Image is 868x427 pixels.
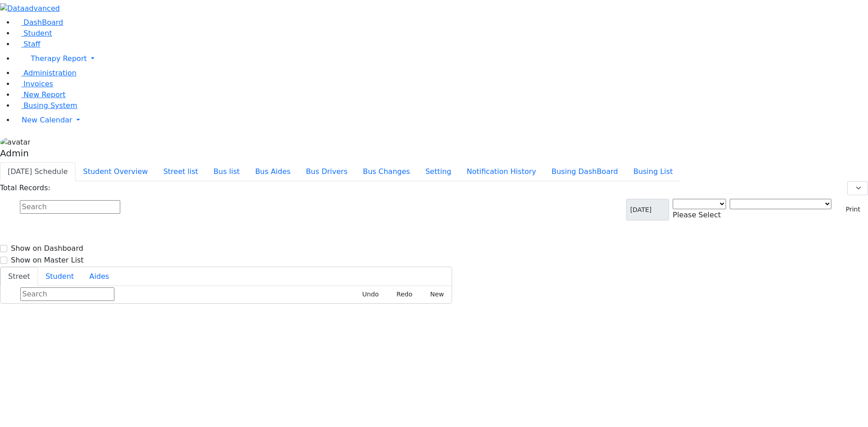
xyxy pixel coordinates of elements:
[38,267,82,286] button: Student
[24,29,52,38] span: Student
[24,90,66,99] span: New Report
[24,69,76,77] span: Administration
[75,162,156,181] button: Student Overview
[82,267,117,286] button: Aides
[626,162,680,181] button: Busing List
[0,267,38,286] button: Street
[14,111,868,129] a: New Calendar
[31,54,87,63] span: Therapy Report
[420,287,448,301] button: New
[14,50,868,68] a: Therapy Report
[156,162,206,181] button: Street list
[206,162,247,181] button: Bus list
[14,29,52,38] a: Student
[847,181,868,195] select: Default select example
[11,255,84,266] label: Show on Master List
[24,80,53,88] span: Invoices
[298,162,355,181] button: Bus Drivers
[0,286,452,303] div: Street
[14,101,77,110] a: Busing System
[544,162,626,181] button: Busing DashBoard
[387,287,416,301] button: Redo
[24,40,40,48] span: Staff
[14,69,76,77] a: Administration
[14,80,53,88] a: Invoices
[673,211,721,219] span: Please Select
[20,200,120,214] input: Search
[24,18,63,27] span: DashBoard
[352,287,383,301] button: Undo
[20,287,114,301] input: Search
[835,202,864,216] button: Print
[14,40,40,48] a: Staff
[14,90,66,99] a: New Report
[247,162,298,181] button: Bus Aides
[459,162,544,181] button: Notification History
[22,116,72,124] span: New Calendar
[355,162,418,181] button: Bus Changes
[11,243,83,254] label: Show on Dashboard
[14,18,63,27] a: DashBoard
[418,162,459,181] button: Setting
[24,101,77,110] span: Busing System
